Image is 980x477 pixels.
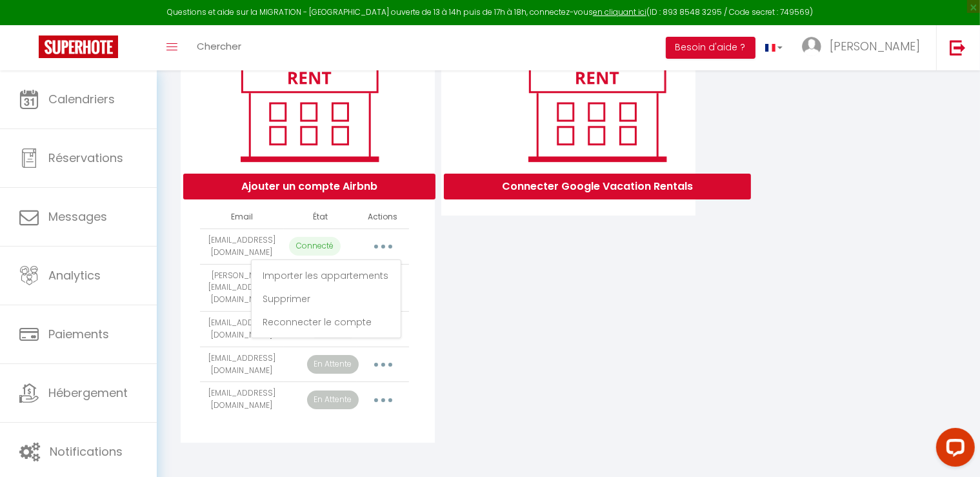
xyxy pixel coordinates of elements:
p: Connecté [289,237,341,256]
span: Réservations [48,150,123,166]
td: [PERSON_NAME][EMAIL_ADDRESS][DOMAIN_NAME] [200,264,284,312]
img: rent.png [227,43,392,167]
span: Analytics [48,267,101,283]
button: Ajouter un compte Airbnb [183,174,435,199]
span: Paiements [48,326,109,342]
td: [EMAIL_ADDRESS][DOMAIN_NAME] [200,382,284,418]
img: logout [950,39,966,56]
td: [EMAIL_ADDRESS][DOMAIN_NAME] [200,347,284,382]
span: Chercher [197,39,241,53]
a: Reconnecter le compte [255,311,397,333]
a: ... [PERSON_NAME] [792,25,936,70]
img: Super Booking [39,36,118,58]
iframe: LiveChat chat widget [926,423,980,477]
td: [EMAIL_ADDRESS][DOMAIN_NAME] [200,312,284,347]
img: rent.png [515,43,679,167]
a: Supprimer [255,288,397,310]
button: Besoin d'aide ? [666,37,755,59]
a: Chercher [187,25,251,70]
span: Messages [48,208,107,225]
th: État [284,206,357,228]
span: Calendriers [48,91,115,107]
span: Notifications [50,443,123,460]
p: En Attente [307,391,359,409]
span: Hébergement [48,385,128,401]
th: Actions [357,206,409,228]
button: Connecter Google Vacation Rentals [444,174,751,199]
a: en cliquant ici [593,6,646,17]
td: [EMAIL_ADDRESS][DOMAIN_NAME] [200,228,284,264]
span: [PERSON_NAME] [830,38,920,54]
p: En Attente [307,355,359,374]
img: ... [802,37,821,56]
th: Email [200,206,284,228]
a: Importer les appartements [255,265,397,287]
